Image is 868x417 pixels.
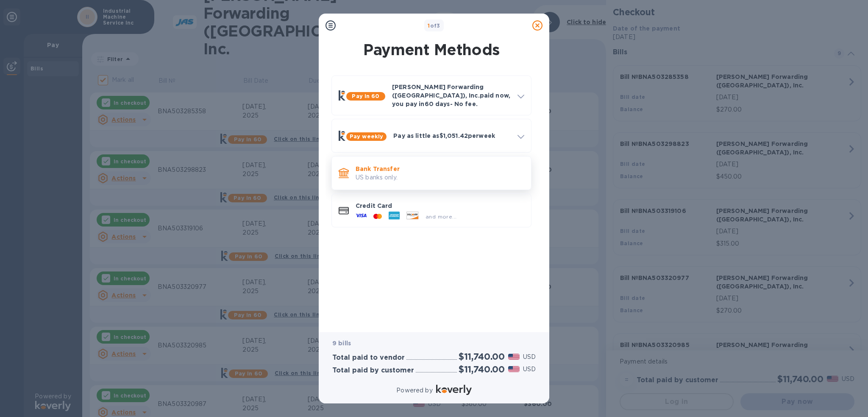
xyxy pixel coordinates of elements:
[428,22,440,29] b: of 3
[356,202,524,210] p: Credit Card
[350,133,383,140] b: Pay weekly
[330,41,533,59] h1: Payment Methods
[356,173,524,182] p: US banks only.
[393,132,511,140] p: Pay as little as $1,051.42 per week
[436,385,472,395] img: Logo
[352,93,379,99] b: Pay in 60
[392,83,511,108] p: [PERSON_NAME] Forwarding ([GEOGRAPHIC_DATA]), Inc. paid now, you pay in 60 days - No fee.
[508,366,520,372] img: USD
[459,364,505,375] h2: $11,740.00
[426,213,456,220] span: and more...
[508,354,520,360] img: USD
[356,165,524,173] p: Bank Transfer
[428,22,430,29] span: 1
[459,351,505,362] h2: $11,740.00
[396,386,432,395] p: Powered by
[523,353,536,361] p: USD
[332,354,405,362] h3: Total paid to vendor
[332,367,414,375] h3: Total paid by customer
[332,340,351,347] b: 9 bills
[523,365,536,374] p: USD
